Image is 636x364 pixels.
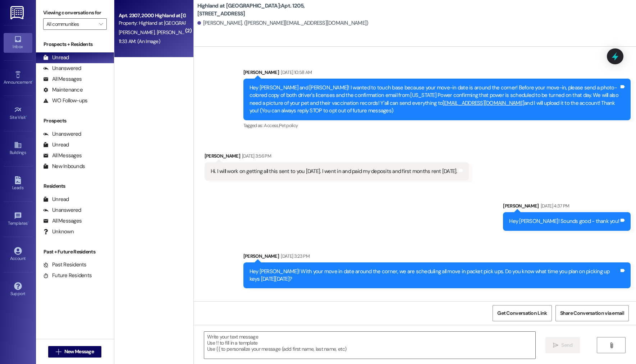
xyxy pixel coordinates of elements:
[243,69,631,79] div: [PERSON_NAME]
[240,152,271,160] div: [DATE] 3:56 PM
[443,99,524,107] a: [EMAIL_ADDRESS][DOMAIN_NAME]
[43,217,82,225] div: All Messages
[43,65,81,72] div: Unanswered
[43,163,85,170] div: New Inbounds
[560,309,624,317] span: Share Conversation via email
[156,29,192,36] span: [PERSON_NAME]
[509,218,619,225] div: Hey [PERSON_NAME]! Sounds good - thank you!
[48,346,101,358] button: New Message
[250,84,619,115] div: Hey [PERSON_NAME] and [PERSON_NAME]! I wanted to touch base because your move-in date is around t...
[279,122,298,129] span: Pet policy
[36,41,114,48] div: Prospects + Residents
[545,337,580,353] button: Send
[4,139,32,158] a: Buildings
[43,75,82,83] div: All Messages
[4,245,32,264] a: Account
[205,152,469,162] div: [PERSON_NAME]
[119,19,185,27] div: Property: Highland at [GEOGRAPHIC_DATA]
[36,117,114,125] div: Prospects
[36,182,114,190] div: Residents
[243,252,631,262] div: [PERSON_NAME]
[43,130,81,138] div: Unanswered
[279,252,310,260] div: [DATE] 3:23 PM
[43,228,74,235] div: Unknown
[4,280,32,299] a: Support
[43,272,92,279] div: Future Residents
[4,104,32,123] a: Site Visit •
[43,152,82,159] div: All Messages
[43,206,81,214] div: Unanswered
[553,342,558,348] i: 
[43,86,83,94] div: Maintenance
[119,12,185,19] div: Apt. 2307, 2000 Highland at [GEOGRAPHIC_DATA]
[32,79,33,84] span: •
[264,122,279,129] span: Access ,
[279,69,312,76] div: [DATE] 10:58 AM
[4,210,32,229] a: Templates •
[119,29,157,36] span: [PERSON_NAME]
[43,54,69,61] div: Unread
[10,6,25,19] img: ResiDesk Logo
[243,120,631,131] div: Tagged as:
[36,248,114,256] div: Past + Future Residents
[539,202,569,210] div: [DATE] 4:37 PM
[197,19,369,27] div: [PERSON_NAME]. ([PERSON_NAME][EMAIL_ADDRESS][DOMAIN_NAME])
[43,7,107,18] label: Viewing conversations for
[28,220,29,225] span: •
[4,33,32,52] a: Inbox
[56,349,61,355] i: 
[4,174,32,193] a: Leads
[43,141,69,149] div: Unread
[119,38,160,45] div: 11:33 AM: (An Image)
[211,168,457,175] div: Hi. I will work on getting all this sent to you [DATE]. I went in and paid my deposits and first ...
[99,21,103,27] i: 
[46,18,95,30] input: All communities
[503,202,631,212] div: [PERSON_NAME]
[26,114,27,119] span: •
[43,97,87,104] div: WO Follow-ups
[493,305,552,321] button: Get Conversation Link
[43,261,87,269] div: Past Residents
[555,305,629,321] button: Share Conversation via email
[250,268,619,283] div: Hey [PERSON_NAME]! With your move in date around the corner, we are scheduling all move in packet...
[43,196,69,203] div: Unread
[64,348,94,355] span: New Message
[609,342,614,348] i: 
[197,2,341,18] b: Highland at [GEOGRAPHIC_DATA]: Apt. 1205, [STREET_ADDRESS]
[497,309,547,317] span: Get Conversation Link
[561,341,572,349] span: Send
